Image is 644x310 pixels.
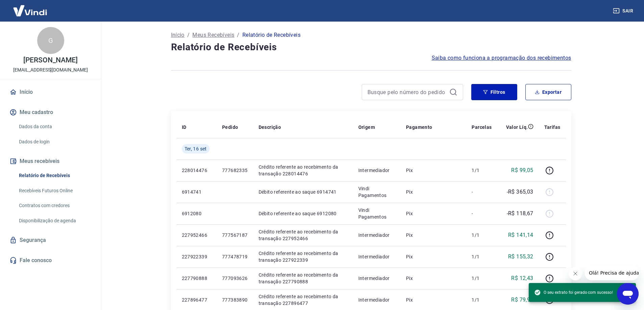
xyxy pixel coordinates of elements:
[259,250,348,263] p: Crédito referente ao recebimento da transação 227922339
[358,167,395,174] p: Intermediador
[222,275,248,282] p: 777093626
[507,188,533,196] p: -R$ 365,03
[222,167,248,174] p: 777682335
[406,275,461,282] p: Pix
[182,167,211,174] p: 228014476
[182,124,187,131] p: ID
[13,66,88,74] p: [EMAIL_ADDRESS][DOMAIN_NAME]
[237,31,239,39] p: /
[612,5,636,17] button: Sair
[182,297,211,303] p: 227896477
[8,253,93,268] a: Fale conosco
[259,228,348,242] p: Crédito referente ao recebimento da transação 227952466
[534,289,613,296] span: O seu extrato foi gerado com sucesso!
[367,87,447,97] input: Busque pelo número do pedido
[406,232,461,238] p: Pix
[182,210,211,217] p: 6912080
[259,210,348,217] p: Débito referente ao saque 6912080
[406,253,461,260] p: Pix
[472,189,492,195] p: -
[406,210,461,217] p: Pix
[472,232,492,238] p: 1/1
[171,40,571,54] h4: Relatório de Recebíveis
[222,124,238,131] p: Pedido
[511,166,533,174] p: R$ 99,05
[511,274,533,282] p: R$ 12,43
[358,297,395,303] p: Intermediador
[37,27,64,54] div: G
[242,31,301,39] p: Relatório de Recebíveis
[472,167,492,174] p: 1/1
[16,184,93,198] a: Recebíveis Futuros Online
[182,232,211,238] p: 227952466
[8,85,93,100] a: Início
[472,253,492,260] p: 1/1
[507,209,533,218] p: -R$ 118,67
[8,0,52,21] img: Vindi
[472,210,492,217] p: -
[259,164,348,177] p: Crédito referente ao recebimento da transação 228014476
[222,297,248,303] p: 777383890
[472,124,492,131] p: Parcelas
[508,253,533,261] p: R$ 155,32
[508,231,533,239] p: R$ 141,14
[182,275,211,282] p: 227790888
[16,199,93,213] a: Contratos com credores
[358,275,395,282] p: Intermediador
[406,297,461,303] p: Pix
[358,207,395,220] p: Vindi Pagamentos
[171,31,185,39] a: Início
[23,57,77,64] p: [PERSON_NAME]
[259,293,348,307] p: Crédito referente ao recebimento da transação 227896477
[185,145,207,152] span: Ter, 16 set
[432,54,571,62] a: Saiba como funciona a programação dos recebimentos
[472,275,492,282] p: 1/1
[406,189,461,195] p: Pix
[16,214,93,228] a: Disponibilização de agenda
[617,283,639,305] iframe: Botão para abrir a janela de mensagens
[192,31,234,39] a: Meus Recebíveis
[585,265,639,280] iframe: Mensagem da empresa
[259,124,281,131] p: Descrição
[506,124,528,131] p: Valor Líq.
[4,5,57,10] span: Olá! Precisa de ajuda?
[358,124,375,131] p: Origem
[471,84,517,100] button: Filtros
[472,297,492,303] p: 1/1
[406,124,432,131] p: Pagamento
[222,253,248,260] p: 777478719
[358,185,395,199] p: Vindi Pagamentos
[358,253,395,260] p: Intermediador
[16,169,93,182] a: Relatório de Recebíveis
[222,232,248,238] p: 777567187
[8,105,93,120] button: Meu cadastro
[8,154,93,169] button: Meus recebíveis
[406,167,461,174] p: Pix
[259,272,348,285] p: Crédito referente ao recebimento da transação 227790888
[259,189,348,195] p: Débito referente ao saque 6914741
[8,233,93,248] a: Segurança
[511,296,533,304] p: R$ 79,95
[358,232,395,238] p: Intermediador
[525,84,571,100] button: Exportar
[16,120,93,134] a: Dados da conta
[16,135,93,149] a: Dados de login
[182,253,211,260] p: 227922339
[187,31,190,39] p: /
[544,124,560,131] p: Tarifas
[569,267,582,280] iframe: Fechar mensagem
[182,189,211,195] p: 6914741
